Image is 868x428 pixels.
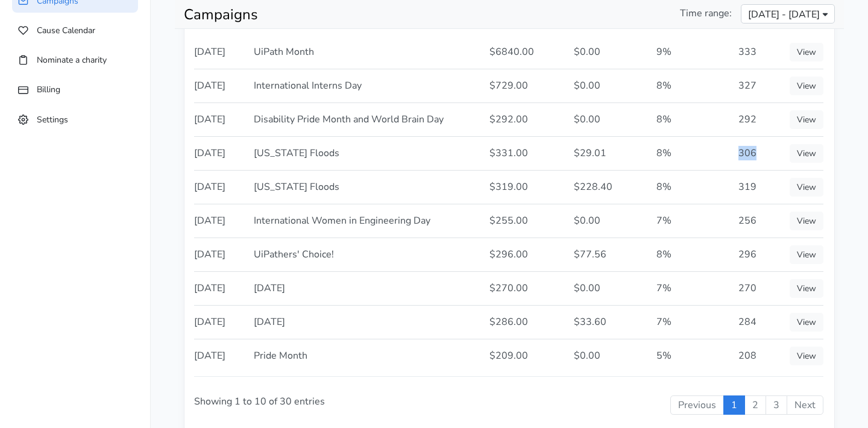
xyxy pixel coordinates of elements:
[680,6,732,20] span: Time range:
[37,25,95,36] span: Cause Calendar
[567,305,649,339] td: $33.60
[790,212,823,230] a: View
[482,102,567,136] td: $292.00
[567,204,649,238] td: $0.00
[649,69,731,102] td: 8%
[247,69,482,102] td: International Interns Day
[37,54,107,66] span: Nominate a charity
[194,102,247,136] td: [DATE]
[649,339,731,373] td: 5%
[731,238,782,271] td: 296
[194,238,247,271] td: [DATE]
[790,144,823,163] a: View
[247,238,482,271] td: UiPathers' Choice!
[12,108,138,131] a: Settings
[649,271,731,305] td: 7%
[731,305,782,339] td: 284
[184,6,500,24] h1: Campaigns
[649,102,731,136] td: 8%
[482,339,567,373] td: $209.00
[247,339,482,373] td: Pride Month
[723,395,745,415] a: 1
[194,136,247,170] td: [DATE]
[649,136,731,170] td: 8%
[482,69,567,102] td: $729.00
[247,204,482,238] td: International Women in Engineering Day
[731,136,782,170] td: 306
[567,36,649,69] td: $0.00
[748,7,820,22] span: [DATE] - [DATE]
[731,204,782,238] td: 256
[247,305,482,339] td: [DATE]
[482,238,567,271] td: $296.00
[567,170,649,204] td: $228.40
[482,170,567,204] td: $319.00
[731,36,782,69] td: 333
[482,271,567,305] td: $270.00
[649,36,731,69] td: 9%
[790,245,823,264] a: View
[482,36,567,69] td: $6840.00
[567,69,649,102] td: $0.00
[247,36,482,69] td: UiPath Month
[482,136,567,170] td: $331.00
[194,36,247,69] td: [DATE]
[649,305,731,339] td: 7%
[482,305,567,339] td: $286.00
[790,110,823,129] a: View
[649,170,731,204] td: 8%
[790,279,823,298] a: View
[247,170,482,204] td: [US_STATE] Floods
[12,48,138,72] a: Nominate a charity
[766,395,787,415] a: 3
[194,271,247,305] td: [DATE]
[482,204,567,238] td: $255.00
[194,376,447,427] div: Showing 1 to 10 of 30 entries
[790,178,823,197] a: View
[194,170,247,204] td: [DATE]
[567,136,649,170] td: $29.01
[731,271,782,305] td: 270
[567,339,649,373] td: $0.00
[790,347,823,365] a: View
[731,170,782,204] td: 319
[247,271,482,305] td: [DATE]
[744,395,766,415] a: 2
[731,102,782,136] td: 292
[12,78,138,101] a: Billing
[649,204,731,238] td: 7%
[567,238,649,271] td: $77.56
[731,69,782,102] td: 327
[37,84,60,95] span: Billing
[790,43,823,61] a: View
[649,238,731,271] td: 8%
[731,339,782,373] td: 208
[567,271,649,305] td: $0.00
[567,102,649,136] td: $0.00
[194,204,247,238] td: [DATE]
[194,339,247,373] td: [DATE]
[37,113,68,125] span: Settings
[194,305,247,339] td: [DATE]
[247,136,482,170] td: [US_STATE] Floods
[790,313,823,332] a: View
[12,19,138,42] a: Cause Calendar
[247,102,482,136] td: Disability Pride Month and World Brain Day
[790,77,823,95] a: View
[787,395,823,415] a: Next
[194,69,247,102] td: [DATE]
